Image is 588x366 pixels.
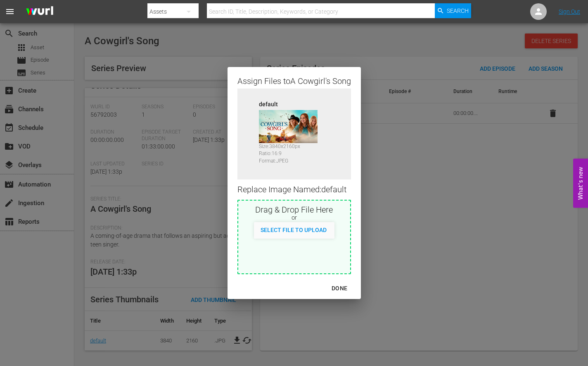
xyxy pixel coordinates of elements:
[447,3,469,18] span: Search
[237,75,351,85] div: Assign Files to A Cowgirl's Song
[254,227,333,233] span: Select File to Upload
[20,2,59,22] img: ans4CAIJ8jUAAAAAAAAAAAAAAAAAAAAAAAAgQb4GAAAAAAAAAAAAAAAAAAAAAAAAJMjXAAAAAAAAAAAAAAAAAAAAAAAAgAT5G...
[325,283,354,294] div: DONE
[5,7,15,17] span: menu
[259,110,318,143] img: 56792003-default_v1.jpg
[322,281,357,296] button: DONE
[559,8,580,15] a: Sign Out
[238,214,350,222] div: or
[238,204,350,214] div: Drag & Drop File Here
[254,222,333,237] button: Select File to Upload
[259,143,325,160] div: Size: 3840 x 2160 px Ratio: 16:9 Format: JPEG
[259,100,325,106] div: default
[237,179,351,200] div: Replace Image Named: default
[573,158,588,208] button: Open Feedback Widget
